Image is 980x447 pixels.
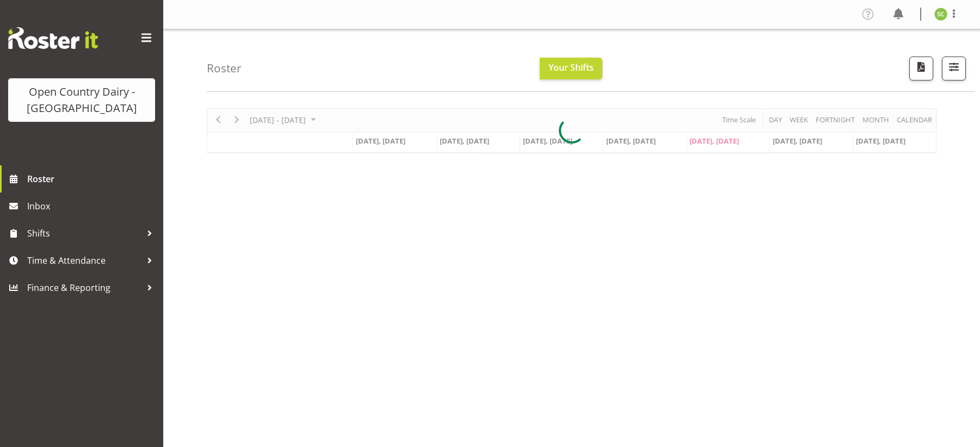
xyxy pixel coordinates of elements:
[207,62,242,74] h4: Roster
[27,225,141,241] span: Shifts
[8,27,98,49] img: Rosterit website logo
[548,61,594,73] span: Your Shifts
[934,8,947,21] img: sukhpreet-chandi8208.jpg
[942,57,966,80] button: Filter Shifts
[27,198,158,214] span: Inbox
[909,57,933,80] button: Download a PDF of the roster according to the set date range.
[540,58,602,79] button: Your Shifts
[27,171,158,187] span: Roster
[19,84,144,116] div: Open Country Dairy - [GEOGRAPHIC_DATA]
[27,280,141,296] span: Finance & Reporting
[27,252,141,269] span: Time & Attendance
